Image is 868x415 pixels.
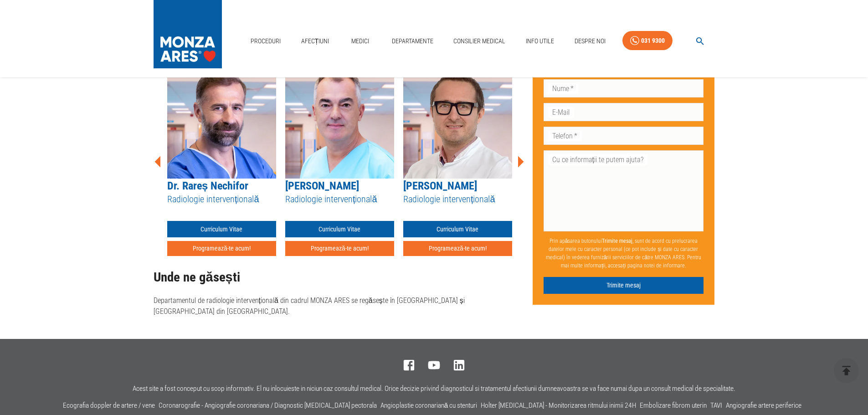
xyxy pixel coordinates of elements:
a: Dr. Rareș Nechifor [167,179,248,192]
a: [PERSON_NAME] [403,179,477,192]
h5: Radiologie intervențională [403,193,512,205]
a: Afecțiuni [298,32,333,51]
a: Holter [MEDICAL_DATA] - Monitorizarea ritmului inimii 24H [481,401,636,410]
a: Ecografia doppler de artere / vene [63,401,155,410]
a: Info Utile [522,32,558,51]
p: Departamentul de radiologie intervențională din cadrul MONZA ARES se regăsește în [GEOGRAPHIC_DAT... [154,295,525,317]
button: Programează-te acum! [167,241,276,256]
button: Trimite mesaj [544,277,704,294]
a: Departamente [388,32,437,51]
a: Curriculum Vitae [285,221,394,238]
a: Angiografie artere periferice [726,401,801,410]
h5: Radiologie intervențională [285,193,394,205]
a: Consilier Medical [450,32,509,51]
h2: Unde ne găsești [154,270,525,285]
img: Dr. Theodor Lutz [403,65,512,179]
a: Medici [346,32,375,51]
a: Proceduri [247,32,284,51]
p: Acest site a fost conceput cu scop informativ. El nu inlocuieste in niciun caz consultul medical.... [133,385,735,393]
button: delete [834,358,859,383]
a: 031 9300 [622,31,673,51]
a: Curriculum Vitae [167,221,276,238]
a: [PERSON_NAME] [285,179,359,192]
a: TAVI [710,401,722,410]
img: Dr. Rareș Nechifor [167,65,276,179]
p: Prin apăsarea butonului , sunt de acord cu prelucrarea datelor mele cu caracter personal (ce pot ... [544,233,704,273]
button: Programează-te acum! [403,241,512,256]
a: Embolizare fibrom uterin [640,401,707,410]
div: 031 9300 [641,35,665,46]
a: Coronarografie - Angiografie coronariana / Diagnostic [MEDICAL_DATA] pectorala [159,401,377,410]
a: Curriculum Vitae [403,221,512,238]
h5: Radiologie intervențională [167,193,276,205]
a: Angioplastie coronariană cu stenturi [380,401,478,410]
a: Despre Noi [571,32,609,51]
b: Trimite mesaj [602,238,632,244]
button: Programează-te acum! [285,241,394,256]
